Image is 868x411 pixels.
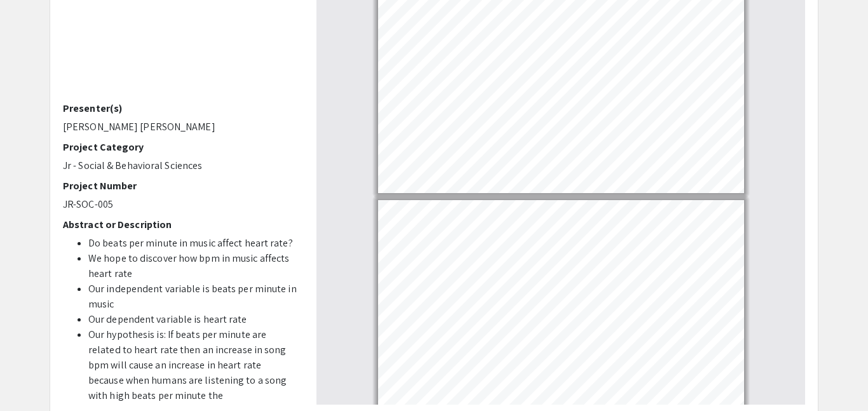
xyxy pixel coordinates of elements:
h2: Project Number [63,180,297,192]
span: Our dependent variable is heart rate [88,313,247,326]
p: JR-SOC-005 [63,197,297,212]
span: Our independent variable is beats per minute in music [88,282,297,311]
iframe: Chat [10,354,54,401]
p: Jr - Social & Behavioral Sciences [63,158,297,173]
span: We hope to discover how bpm in music affects heart rate [88,252,289,280]
h2: Abstract or Description [63,219,297,231]
h2: Presenter(s) [63,102,297,114]
h2: Project Category [63,141,297,153]
span: Do beats per minute in music affect heart rate? [88,236,293,250]
p: [PERSON_NAME] [PERSON_NAME] [63,119,297,135]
